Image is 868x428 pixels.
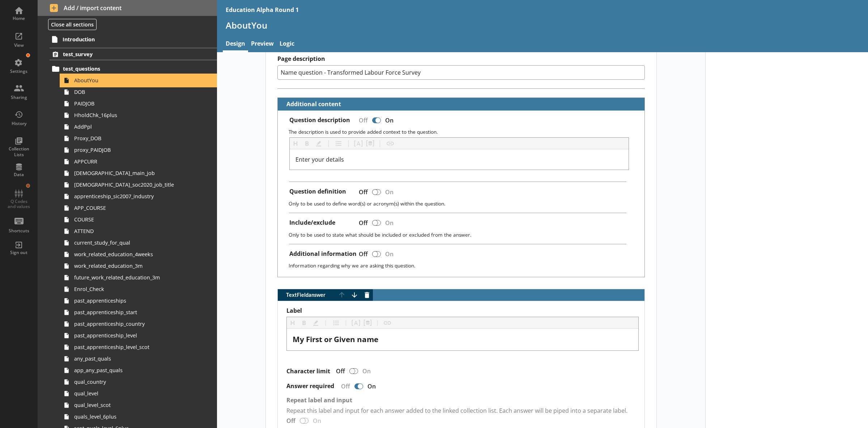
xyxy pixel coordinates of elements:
[74,239,187,246] span: current_study_for_qual
[61,121,217,133] a: AddPpl
[49,33,217,45] a: Introduction
[74,332,187,339] span: past_apprenticeship_level
[382,186,399,198] div: On
[289,200,639,207] p: Only to be used to define word(s) or acronym(s) within the question.
[289,116,350,124] label: Question description
[61,214,217,225] a: COURSE
[289,250,357,258] label: Additional information
[295,155,344,163] span: Enter your details
[277,37,297,52] a: Logic
[286,307,639,315] label: Label
[50,48,217,60] a: test_survey
[361,289,373,301] button: Delete answer
[74,344,187,350] span: past_apprenticeship_level_scot
[74,158,187,165] span: APPCURR
[74,228,187,234] span: ATTEND
[61,156,217,167] a: APPCURR
[61,353,217,365] a: any_past_quals
[74,390,187,397] span: qual_level
[353,114,371,126] div: Off
[289,188,346,195] label: Question definition
[6,42,31,48] div: View
[6,68,31,74] div: Settings
[63,65,184,72] span: test_questions
[74,378,187,385] span: qual_country
[61,341,217,353] a: past_apprenticeship_level_scot
[61,260,217,272] a: work_related_education_3m
[382,217,399,229] div: On
[74,123,187,130] span: AddPpl
[6,228,31,234] div: Shortcuts
[61,272,217,283] a: future_work_related_education_3m
[61,295,217,307] a: past_apprenticeships
[61,75,217,86] a: AboutYou
[61,191,217,202] a: apprenticeship_sic2007_industry
[61,86,217,98] a: DOB
[61,330,217,341] a: past_apprenticeship_level
[74,193,187,200] span: apprenticeship_sic2007_industry
[6,95,31,100] div: Sharing
[74,181,187,188] span: [DEMOGRAPHIC_DATA]_soc2020_job_title
[61,167,217,179] a: [DEMOGRAPHIC_DATA]_main_job
[61,283,217,295] a: Enrol_Check
[6,250,31,255] div: Sign out
[6,121,31,126] div: History
[74,262,187,269] span: work_related_education_3m
[74,216,187,223] span: COURSE
[61,144,217,156] a: proxy_PAIDJOB
[289,262,639,269] p: Information regarding why we are asking this question.
[6,172,31,178] div: Data
[74,402,187,408] span: qual_level_scot
[74,367,187,374] span: app_any_past_quals
[61,202,217,214] a: APP_COURSE
[289,231,639,238] p: Only to be used to state what should be included or excluded from the answer.
[289,219,335,227] label: Include/exclude
[74,88,187,95] span: DOB
[61,249,217,260] a: work_related_education_4weeks
[277,55,645,63] label: Page description
[63,51,184,58] span: test_survey
[365,382,382,390] div: On
[61,225,217,237] a: ATTEND
[61,179,217,191] a: [DEMOGRAPHIC_DATA]_soc2020_job_title
[278,292,336,298] span: TextField answer
[74,251,187,258] span: work_related_education_4weeks
[61,133,217,144] a: Proxy_DOB
[63,36,184,43] span: Introduction
[281,98,342,111] button: Additional content
[61,98,217,109] a: PAIDJOB
[74,112,187,119] span: HholdChk_16plus
[286,382,334,390] label: Answer required
[353,217,371,229] div: Off
[335,382,353,390] div: Off
[349,289,360,301] button: Move answer down
[50,4,205,12] span: Add / import content
[74,204,187,211] span: APP_COURSE
[293,334,633,344] div: Label
[6,16,31,21] div: Home
[286,362,639,380] div: Character limit
[61,365,217,376] a: app_any_past_quals
[286,367,330,375] h2: Character limit
[74,135,187,142] span: Proxy_DOB
[74,320,187,327] span: past_apprenticeship_country
[289,128,639,135] p: The description is used to provide added context to the question.
[6,146,31,157] div: Collection Lists
[74,100,187,107] span: PAIDJOB
[293,334,378,344] span: My First or Given name
[74,170,187,176] span: [DEMOGRAPHIC_DATA]_main_job
[61,109,217,121] a: HholdChk_16plus
[61,411,217,423] a: quals_level_6plus
[353,248,371,260] div: Off
[48,19,97,30] button: Close all sections
[74,274,187,281] span: future_work_related_education_3m
[61,399,217,411] a: qual_level_scot
[61,237,217,249] a: current_study_for_qual
[226,20,859,31] h1: AboutYou
[74,309,187,316] span: past_apprenticeship_start
[353,186,371,198] div: Off
[74,77,187,84] span: AboutYou
[74,297,187,304] span: past_apprenticeships
[74,286,187,292] span: Enrol_Check
[223,37,248,52] a: Design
